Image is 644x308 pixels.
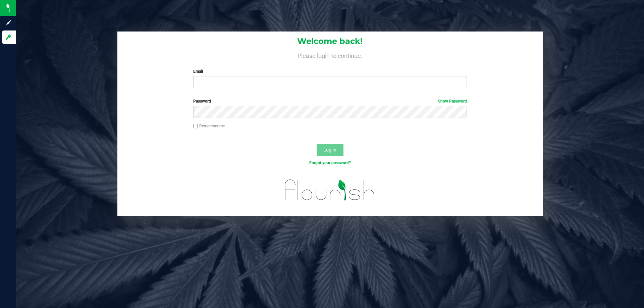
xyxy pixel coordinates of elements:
[309,161,351,165] a: Forgot your password?
[323,147,336,152] span: Log In
[117,37,543,46] h1: Welcome back!
[193,68,467,74] label: Email
[117,51,543,59] h4: Please login to continue.
[277,173,383,207] img: flourish_logo.svg
[193,124,198,129] input: Remember me
[193,99,211,104] span: Password
[5,34,12,41] inline-svg: Log in
[317,144,343,156] button: Log In
[193,123,225,129] label: Remember me
[5,19,12,26] inline-svg: Sign up
[438,99,467,104] a: Show Password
